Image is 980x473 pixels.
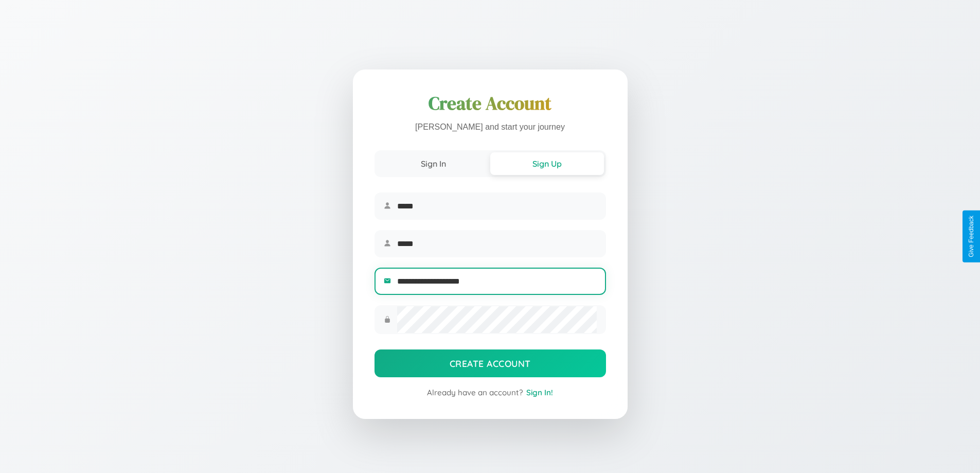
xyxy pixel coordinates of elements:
[375,388,606,397] div: Already have an account?
[375,120,606,135] p: [PERSON_NAME] and start your journey
[526,388,553,397] span: Sign In!
[375,91,606,116] h1: Create Account
[377,152,490,175] button: Sign In
[968,216,975,257] div: Give Feedback
[490,152,604,175] button: Sign Up
[375,349,606,377] button: Create Account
